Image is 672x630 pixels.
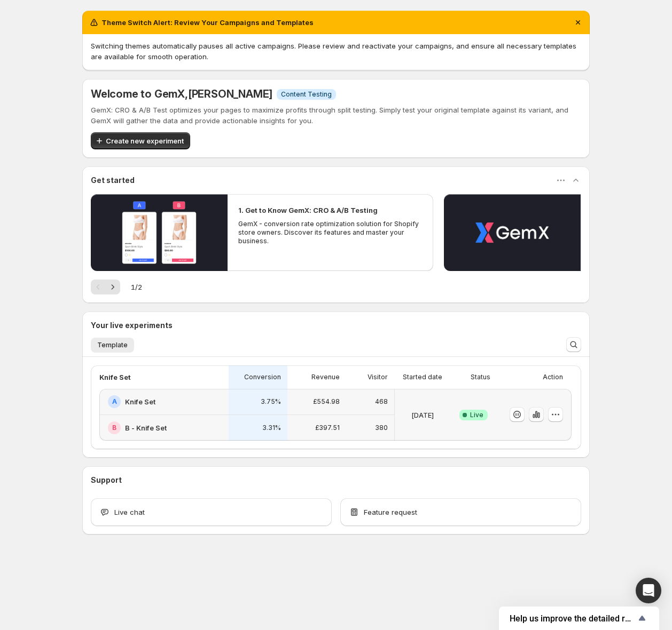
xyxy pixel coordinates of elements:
button: Search and filter results [566,337,581,352]
nav: Pagination [91,280,120,294]
p: Knife Set [99,372,131,382]
span: Switching themes automatically pauses all active campaigns. Please review and reactivate your cam... [91,42,576,61]
h3: Your live experiments [91,320,173,331]
span: Live [470,411,483,419]
span: Feature request [364,507,417,517]
span: Content Testing [281,90,332,99]
span: Help us improve the detailed report for A/B campaigns [510,613,636,624]
p: £397.51 [315,424,340,432]
p: GemX - conversion rate optimization solution for Shopify store owners. Discover its features and ... [238,220,422,245]
p: 468 [375,397,388,406]
h2: B - Knife Set [125,422,167,433]
p: £554.98 [313,397,340,406]
button: Dismiss notification [571,15,585,30]
span: Create new experiment [106,135,184,146]
button: Next [105,280,120,294]
p: GemX: CRO & A/B Test optimizes your pages to maximize profits through split testing. Simply test ... [91,105,581,126]
h2: Knife Set [125,396,155,407]
p: 3.31% [262,424,281,432]
p: Conversion [244,373,281,381]
button: Play video [444,194,581,271]
h5: Welcome to GemX [91,87,272,100]
p: Status [471,373,490,381]
div: Open Intercom Messenger [636,578,661,603]
p: Started date [403,373,442,381]
p: Visitor [368,373,388,381]
h2: B [112,424,116,432]
h2: Theme Switch Alert: Review Your Campaigns and Templates [101,17,314,28]
span: , [PERSON_NAME] [185,87,272,100]
p: 380 [375,424,388,432]
span: 1 / 2 [131,282,142,292]
h2: A [112,397,117,406]
button: Show survey - Help us improve the detailed report for A/B campaigns [510,612,648,625]
p: Revenue [311,373,340,381]
button: Create new experiment [91,132,190,149]
h2: 1. Get to Know GemX: CRO & A/B Testing [238,205,378,216]
p: 3.75% [261,397,281,406]
h3: Get started [91,175,135,186]
p: [DATE] [411,410,434,420]
span: Live chat [114,507,145,517]
button: Play video [91,194,228,271]
span: Template [97,341,128,349]
p: Action [543,373,563,381]
h3: Support [91,475,122,485]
